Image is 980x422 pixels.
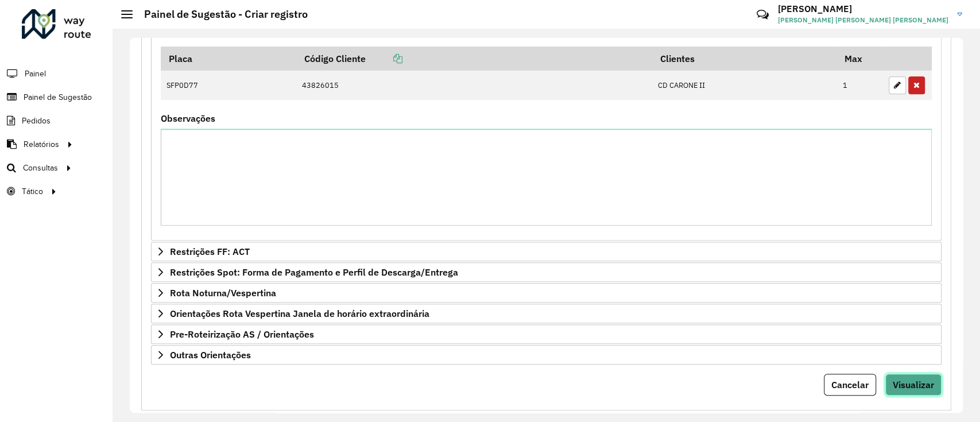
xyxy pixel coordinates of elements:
[170,288,276,297] span: Rota Noturna/Vespertina
[824,374,876,396] button: Cancelar
[296,47,652,71] th: Código Cliente
[837,47,883,71] th: Max
[170,268,458,277] span: Restrições Spot: Forma de Pagamento e Perfil de Descarga/Entrega
[24,138,59,150] span: Relatórios
[778,3,948,14] h3: [PERSON_NAME]
[750,2,775,27] a: Contato Rápido
[151,262,942,282] a: Restrições Spot: Forma de Pagamento e Perfil de Descarga/Entrega
[23,162,58,174] span: Consultas
[170,330,314,339] span: Pre-Roteirização AS / Orientações
[170,247,250,256] span: Restrições FF: ACT
[22,185,43,198] span: Tático
[161,47,296,71] th: Placa
[161,111,215,125] label: Observações
[22,115,51,127] span: Pedidos
[837,71,883,100] td: 1
[151,242,942,261] a: Restrições FF: ACT
[831,379,869,390] span: Cancelar
[25,68,46,80] span: Painel
[893,379,934,390] span: Visualizar
[885,374,942,396] button: Visualizar
[170,350,251,359] span: Outras Orientações
[652,47,837,71] th: Clientes
[133,8,308,21] h2: Painel de Sugestão - Criar registro
[161,71,296,100] td: SFP0D77
[24,91,92,103] span: Painel de Sugestão
[652,71,837,100] td: CD CARONE II
[778,15,948,25] span: [PERSON_NAME] [PERSON_NAME] [PERSON_NAME]
[170,309,429,318] span: Orientações Rota Vespertina Janela de horário extraordinária
[296,71,652,100] td: 43826015
[151,283,942,303] a: Rota Noturna/Vespertina
[366,53,402,64] a: Copiar
[151,304,942,323] a: Orientações Rota Vespertina Janela de horário extraordinária
[151,345,942,365] a: Outras Orientações
[151,324,942,344] a: Pre-Roteirização AS / Orientações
